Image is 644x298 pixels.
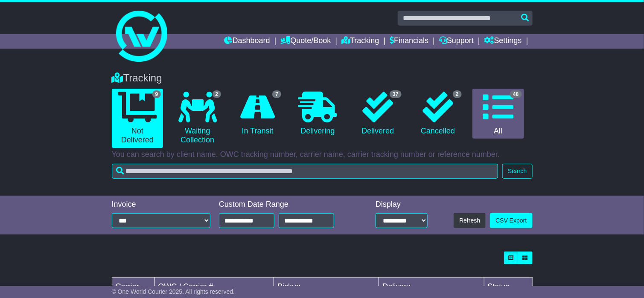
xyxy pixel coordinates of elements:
[454,213,486,228] button: Refresh
[453,90,462,98] span: 2
[152,90,161,98] span: 9
[112,200,211,209] div: Invoice
[376,200,428,209] div: Display
[172,89,223,148] a: 2 Waiting Collection
[112,89,163,148] a: 9 Not Delivered
[510,90,522,98] span: 48
[112,278,154,296] td: Carrier
[412,89,464,139] a: 2 Cancelled
[379,278,484,296] td: Delivery
[292,89,344,139] a: Delivering
[213,90,221,98] span: 2
[280,34,331,49] a: Quote/Book
[112,288,235,295] span: © One World Courier 2025. All rights reserved.
[224,34,270,49] a: Dashboard
[272,90,281,98] span: 7
[490,213,532,228] a: CSV Export
[439,34,474,49] a: Support
[232,89,283,139] a: 7 In Transit
[502,164,532,179] button: Search
[154,278,274,296] td: OWC / Carrier #
[390,90,401,98] span: 37
[484,34,522,49] a: Settings
[341,34,379,49] a: Tracking
[352,89,404,139] a: 37 Delivered
[472,89,524,139] a: 48 All
[112,150,533,159] p: You can search by client name, OWC tracking number, carrier name, carrier tracking number or refe...
[108,72,537,84] div: Tracking
[219,200,353,209] div: Custom Date Range
[484,278,532,296] td: Status
[390,34,428,49] a: Financials
[274,278,379,296] td: Pickup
